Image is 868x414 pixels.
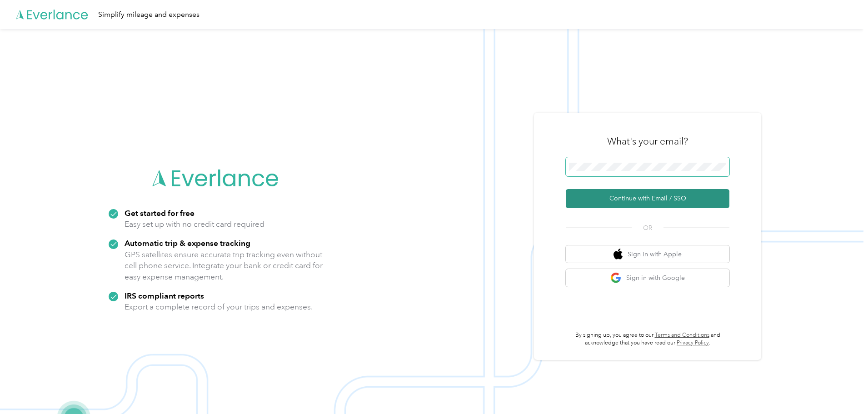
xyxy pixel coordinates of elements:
[125,208,195,218] strong: Get started for free
[655,332,709,339] a: Terms and Conditions
[566,189,729,208] button: Continue with Email / SSO
[566,269,729,287] button: google logoSign in with Google
[566,245,729,263] button: apple logoSign in with Apple
[125,291,204,300] strong: IRS compliant reports
[125,301,313,313] p: Export a complete record of your trips and expenses.
[677,339,709,346] a: Privacy Policy
[614,249,623,260] img: apple logo
[125,238,250,248] strong: Automatic trip & expense tracking
[632,223,663,233] span: OR
[98,9,200,20] div: Simplify mileage and expenses
[125,249,323,283] p: GPS satellites ensure accurate trip tracking even without cell phone service. Integrate your bank...
[607,135,688,148] h3: What's your email?
[125,219,264,230] p: Easy set up with no credit card required
[610,272,622,284] img: google logo
[566,331,729,347] p: By signing up, you agree to our and acknowledge that you have read our .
